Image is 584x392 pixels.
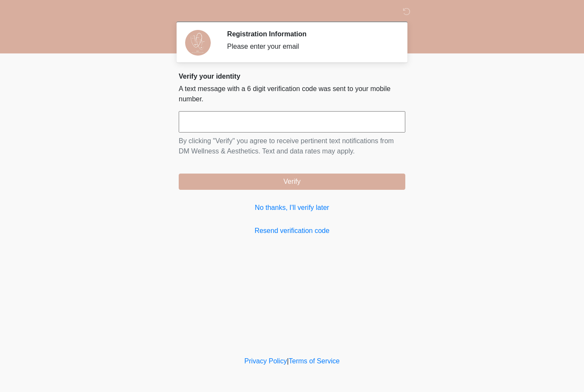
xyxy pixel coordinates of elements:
[227,41,392,52] div: Please enter your email
[179,72,405,80] h2: Verify your identity
[289,357,339,365] a: Terms of Service
[170,6,181,17] img: DM Wellness & Aesthetics Logo
[227,30,392,38] h2: Registration Information
[179,203,405,213] a: No thanks, I'll verify later
[179,136,405,156] p: By clicking "Verify" you agree to receive pertinent text notifications from DM Wellness & Aesthet...
[179,226,405,236] a: Resend verification code
[179,174,405,190] button: Verify
[185,30,211,56] img: Agent Avatar
[179,84,405,104] p: A text message with a 6 digit verification code was sent to your mobile number.
[287,357,289,365] a: |
[245,357,287,365] a: Privacy Policy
